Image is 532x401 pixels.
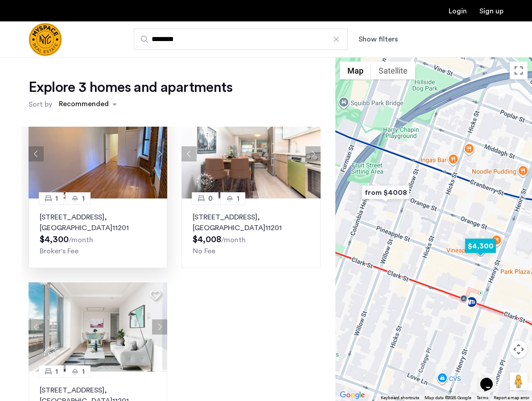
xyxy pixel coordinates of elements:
[477,395,488,401] a: Terms
[208,193,213,204] span: 0
[381,395,419,401] button: Keyboard shortcuts
[29,99,52,110] label: Sort by
[510,340,528,358] button: Map camera controls
[181,109,321,198] img: 8515455b-be52-4141-8a40-4c35d33cf98b_638818012150916166.jpeg
[29,198,167,268] a: 11[STREET_ADDRESS], [GEOGRAPHIC_DATA]11201Broker's Fee
[510,62,528,79] button: Toggle fullscreen view
[29,319,44,335] button: Previous apartment
[462,236,499,256] div: $4,300
[479,8,503,15] a: Registration
[29,109,168,198] img: 4a86f311-bc8a-42bc-8534-e0ec6dcd7a68_638854163647169070.jpeg
[221,236,246,244] sub: /month
[29,23,62,56] a: Cazamio Logo
[371,62,415,79] button: Show satellite imagery
[29,146,44,161] button: Previous apartment
[134,29,348,50] input: Apartment Search
[152,319,167,335] button: Next apartment
[29,23,62,56] img: logo
[29,79,232,96] h1: Explore 3 homes and apartments
[40,212,156,233] p: [STREET_ADDRESS] 11201
[510,372,528,390] button: Drag Pegman onto the map to open Street View
[69,236,93,244] sub: /month
[359,34,398,45] button: Show or hide filters
[338,389,367,401] a: Open this area in Google Maps (opens a new window)
[193,212,309,233] p: [STREET_ADDRESS] 11201
[82,193,85,204] span: 1
[181,146,197,161] button: Previous apartment
[305,146,321,161] button: Next apartment
[181,198,320,268] a: 01[STREET_ADDRESS], [GEOGRAPHIC_DATA]11201No Fee
[40,248,78,255] span: Broker's Fee
[54,96,121,112] ng-select: sort-apartment
[40,235,69,244] span: $4,300
[55,193,58,204] span: 1
[477,365,505,392] iframe: chat widget
[152,146,167,161] button: Next apartment
[55,366,58,377] span: 1
[237,193,239,204] span: 1
[338,389,367,401] img: Google
[82,366,85,377] span: 1
[494,395,529,401] a: Report a map error
[425,396,471,400] span: Map data ©2025 Google
[340,62,371,79] button: Show street map
[58,99,109,112] div: Recommended
[193,235,221,244] span: $4,008
[358,182,413,203] div: from $4008
[29,282,168,372] img: 8515455b-be52-4141-8a40-4c35d33cf98b_638818012091685323.jpeg
[193,248,215,255] span: No Fee
[449,8,467,15] a: Login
